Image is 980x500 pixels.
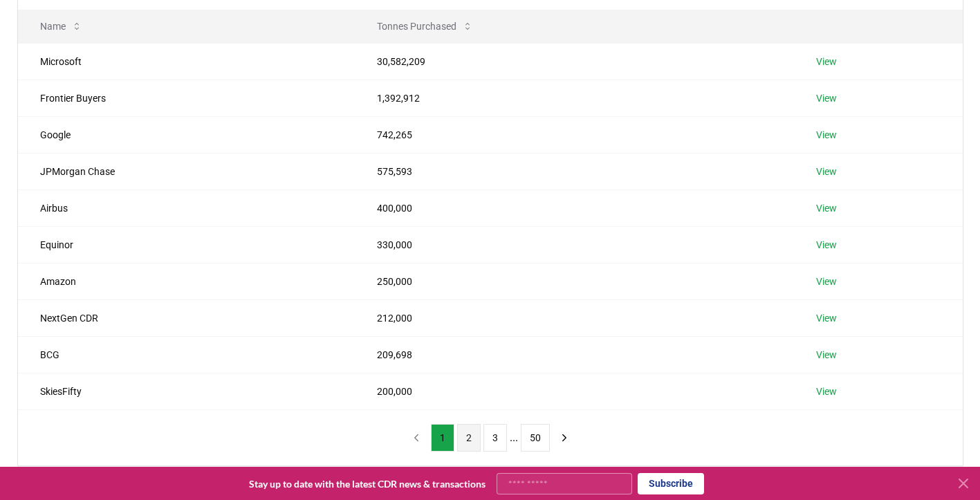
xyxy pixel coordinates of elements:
button: Tonnes Purchased [366,12,484,40]
a: View [816,385,837,398]
td: 400,000 [355,189,794,226]
a: View [816,165,837,178]
td: Equinor [18,226,355,263]
button: 2 [457,424,481,452]
td: Microsoft [18,43,355,80]
a: View [816,238,837,252]
td: 200,000 [355,373,794,409]
td: 30,582,209 [355,43,794,80]
a: View [816,128,837,142]
button: 3 [483,424,507,452]
td: Frontier Buyers [18,80,355,116]
td: NextGen CDR [18,299,355,336]
td: Amazon [18,263,355,299]
td: 575,593 [355,153,794,189]
td: Google [18,116,355,153]
button: 50 [521,424,550,452]
button: 1 [431,424,454,452]
a: View [816,55,837,68]
td: SkiesFifty [18,373,355,409]
button: Name [29,12,93,40]
button: next page [553,424,576,452]
a: View [816,201,837,215]
td: 330,000 [355,226,794,263]
td: 212,000 [355,299,794,336]
td: BCG [18,336,355,373]
a: View [816,275,837,288]
td: Airbus [18,189,355,226]
a: View [816,348,837,362]
td: 1,392,912 [355,80,794,116]
a: View [816,91,837,105]
a: View [816,311,837,325]
td: JPMorgan Chase [18,153,355,189]
li: ... [510,429,518,446]
td: 209,698 [355,336,794,373]
td: 742,265 [355,116,794,153]
td: 250,000 [355,263,794,299]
